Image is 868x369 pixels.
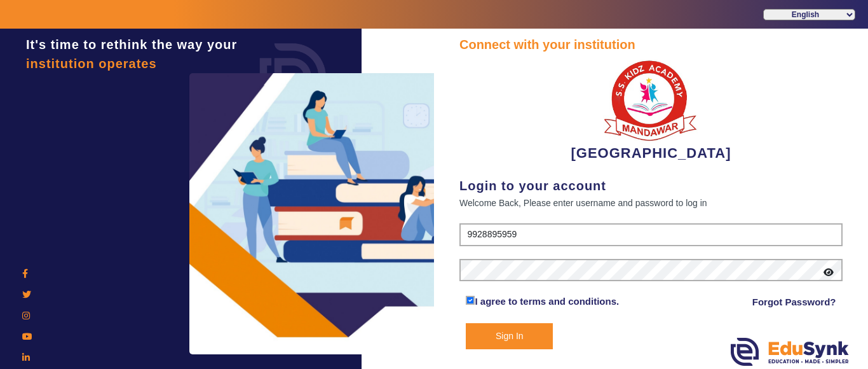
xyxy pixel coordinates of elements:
[731,338,849,366] img: edusynk.png
[189,73,456,354] img: login3.png
[466,323,553,349] button: Sign In
[459,54,843,164] div: [GEOGRAPHIC_DATA]
[475,296,619,307] a: I agree to terms and conditions.
[459,35,843,54] div: Connect with your institution
[459,223,843,246] input: User Name
[26,57,157,71] span: institution operates
[459,176,843,195] div: Login to your account
[26,38,237,52] span: It's time to rethink the way your
[245,29,341,124] img: login.png
[459,195,843,211] div: Welcome Back, Please enter username and password to log in
[752,295,836,310] a: Forgot Password?
[603,54,698,143] img: b9104f0a-387a-4379-b368-ffa933cda262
